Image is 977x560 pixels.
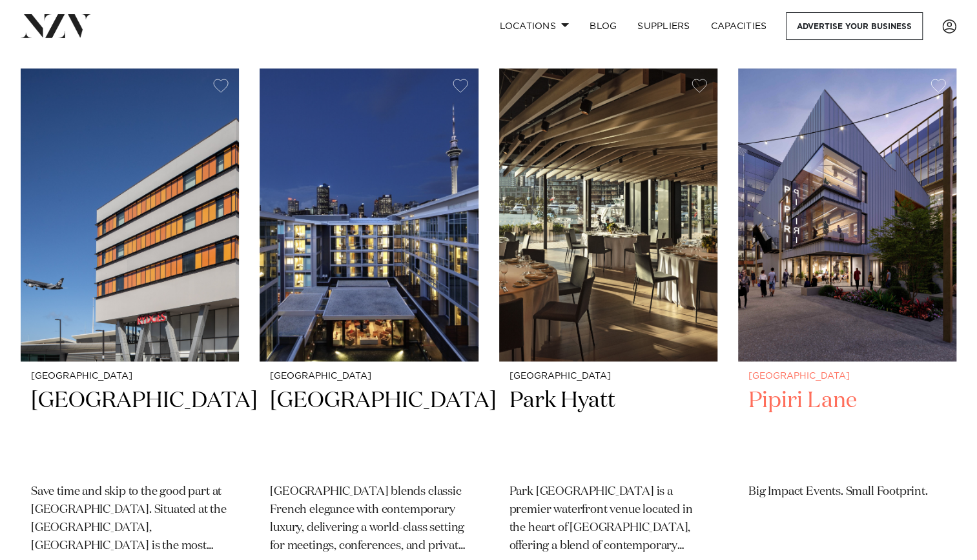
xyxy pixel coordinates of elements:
[260,68,478,361] img: Sofitel Auckland Viaduct Harbour hotel venue
[489,12,579,40] a: Locations
[748,386,946,474] h2: Pipiri Lane
[748,372,946,381] small: [GEOGRAPHIC_DATA]
[701,12,777,40] a: Capacities
[786,12,923,40] a: Advertise your business
[31,483,229,555] p: Save time and skip to the good part at [GEOGRAPHIC_DATA]. Situated at the [GEOGRAPHIC_DATA], [GEO...
[31,386,229,474] h2: [GEOGRAPHIC_DATA]
[270,386,468,474] h2: [GEOGRAPHIC_DATA]
[270,483,468,555] p: [GEOGRAPHIC_DATA] blends classic French elegance with contemporary luxury, delivering a world-cla...
[31,372,229,381] small: [GEOGRAPHIC_DATA]
[21,14,91,37] img: nzv-logo.png
[579,12,627,40] a: BLOG
[509,372,707,381] small: [GEOGRAPHIC_DATA]
[627,12,700,40] a: SUPPLIERS
[509,386,707,474] h2: Park Hyatt
[270,372,468,381] small: [GEOGRAPHIC_DATA]
[509,483,707,555] p: Park [GEOGRAPHIC_DATA] is a premier waterfront venue located in the heart of [GEOGRAPHIC_DATA], o...
[748,483,946,501] p: Big Impact Events. Small Footprint.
